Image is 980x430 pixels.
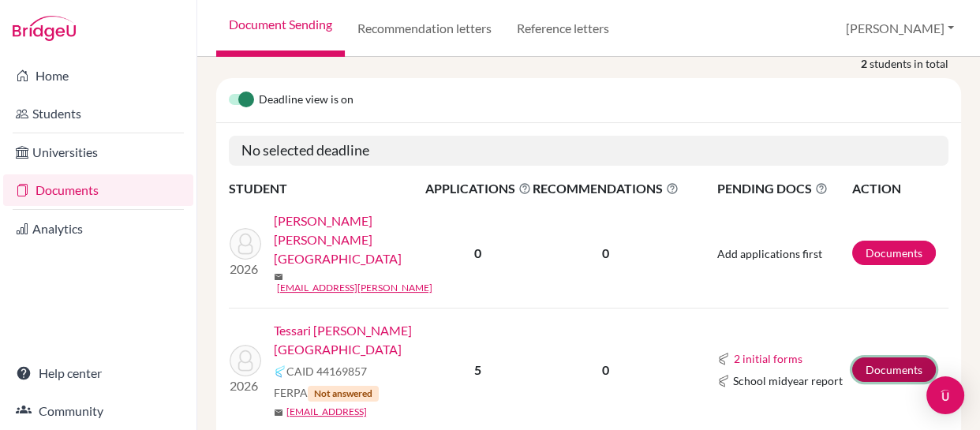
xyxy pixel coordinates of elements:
span: FERPA [274,384,379,402]
p: 2026 [230,376,261,395]
a: [PERSON_NAME] [PERSON_NAME][GEOGRAPHIC_DATA] [274,211,436,268]
p: 0 [533,361,679,380]
button: 2 initial forms [733,350,803,368]
a: [EMAIL_ADDRESS][PERSON_NAME] [277,281,432,295]
a: [EMAIL_ADDRESS] [286,405,367,419]
th: ACTION [851,178,948,199]
img: Bridge-U [13,16,76,41]
img: Common App logo [717,375,730,387]
span: Add applications first [717,247,822,260]
span: mail [274,272,283,282]
a: Documents [3,174,193,206]
p: 2026 [230,260,261,279]
span: School midyear report [733,372,843,389]
a: Tessari [PERSON_NAME][GEOGRAPHIC_DATA] [274,321,436,359]
span: Deadline view is on [259,91,353,110]
span: Not answered [308,386,379,402]
div: Open Intercom Messenger [926,376,964,414]
span: students in total [870,55,961,72]
p: 0 [533,244,679,263]
strong: 2 [861,55,870,72]
a: Community [3,395,193,427]
a: Help center [3,357,193,389]
img: Tessari Alfaro, Victoria [230,345,261,376]
h5: No selected deadline [229,136,948,166]
a: Documents [852,357,936,382]
a: Documents [852,241,936,265]
span: PENDING DOCS [717,179,851,198]
img: Common App logo [274,365,286,378]
th: STUDENT [229,178,425,199]
a: Universities [3,136,193,168]
b: 0 [474,245,481,260]
a: Students [3,98,193,129]
img: Common App logo [717,353,730,365]
span: RECOMMENDATIONS [533,179,679,198]
span: APPLICATIONS [425,179,531,198]
span: CAID 44169857 [286,363,367,380]
button: [PERSON_NAME] [839,13,961,43]
img: Pena Caballero, Victoria [230,228,261,260]
a: Analytics [3,213,193,245]
b: 5 [474,362,481,377]
span: mail [274,408,283,417]
a: Home [3,60,193,92]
